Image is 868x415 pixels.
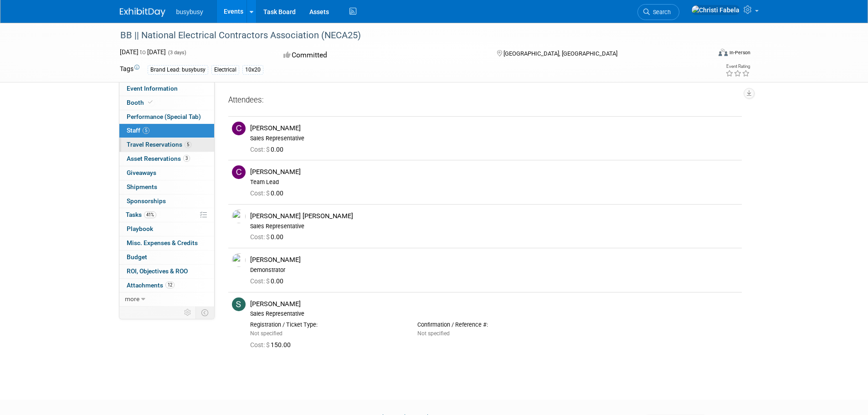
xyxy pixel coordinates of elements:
div: [PERSON_NAME] [250,300,738,308]
a: Staff5 [119,124,214,138]
span: 3 [183,155,190,162]
a: Travel Reservations5 [119,138,214,152]
div: Sales Representative [250,223,738,230]
img: Format-Inperson.png [719,49,728,56]
a: Performance (Special Tab) [119,110,214,124]
a: Attachments12 [119,279,214,292]
span: Shipments [127,183,157,190]
span: 5 [185,141,191,148]
td: Personalize Event Tab Strip [180,307,196,318]
img: S.jpg [232,297,246,311]
a: more [119,292,214,306]
span: (3 days) [167,50,186,56]
div: Registration / Ticket Type: [250,321,404,328]
div: Team Lead [250,179,738,186]
div: Event Rating [725,64,750,69]
a: Playbook [119,222,214,236]
td: Toggle Event Tabs [195,307,214,318]
div: 10x20 [242,65,263,75]
div: BB || National Electrical Contractors Association (NECA25) [117,27,697,44]
span: Search [650,9,671,15]
div: [PERSON_NAME] [250,256,738,264]
span: Attachments [127,282,175,289]
div: [PERSON_NAME] [PERSON_NAME] [250,212,738,220]
a: ROI, Objectives & ROO [119,265,214,278]
a: Budget [119,251,214,264]
div: Electrical [211,65,239,75]
span: 0.00 [250,190,287,197]
span: Budget [127,253,147,261]
span: 0.00 [250,277,287,285]
span: Sponsorships [127,197,166,205]
img: ExhibitDay [120,8,165,17]
a: Sponsorships [119,195,214,208]
span: 0.00 [250,146,287,153]
span: busybusy [176,8,203,15]
span: Misc. Expenses & Credits [127,239,198,246]
span: Cost: $ [250,146,271,153]
div: Attendees: [228,95,742,107]
span: Not specified [250,330,282,337]
div: [PERSON_NAME] [250,168,738,176]
span: Cost: $ [250,277,271,285]
a: Search [637,4,679,20]
img: C.jpg [232,122,246,135]
a: Giveaways [119,166,214,180]
span: Giveaways [127,169,156,176]
img: Christi Fabela [691,5,740,15]
a: Event Information [119,82,214,96]
span: to [139,48,147,56]
span: Not specified [417,330,450,337]
span: 150.00 [250,341,294,348]
div: Demonstrator [250,266,738,274]
span: Staff [127,127,149,134]
div: Sales Representative [250,310,738,318]
span: 0.00 [250,233,287,241]
span: Cost: $ [250,190,271,197]
div: [PERSON_NAME] [250,124,738,133]
span: [GEOGRAPHIC_DATA], [GEOGRAPHIC_DATA] [503,50,617,57]
a: Shipments [119,180,214,194]
a: Misc. Expenses & Credits [119,236,214,250]
span: Travel Reservations [127,141,191,148]
a: Tasks41% [119,208,214,222]
div: In-Person [729,49,750,56]
div: Committed [281,47,482,63]
span: [DATE] [DATE] [120,48,166,56]
a: Booth [119,96,214,110]
span: Asset Reservations [127,155,190,162]
span: Event Information [127,85,178,92]
span: ROI, Objectives & ROO [127,267,188,275]
div: Confirmation / Reference #: [417,321,571,328]
span: Cost: $ [250,341,271,348]
span: Playbook [127,225,153,232]
span: Tasks [126,211,156,218]
span: 5 [143,127,149,134]
a: Asset Reservations3 [119,152,214,166]
i: Booth reservation complete [148,100,153,105]
span: 41% [144,211,156,218]
span: Cost: $ [250,233,271,241]
span: 12 [165,282,175,288]
img: C.jpg [232,165,246,179]
span: more [125,295,139,302]
span: Performance (Special Tab) [127,113,201,120]
span: Booth [127,99,154,106]
td: Tags [120,64,139,75]
div: Event Format [657,47,751,61]
div: Brand Lead: busybusy [148,65,208,75]
div: Sales Representative [250,135,738,142]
